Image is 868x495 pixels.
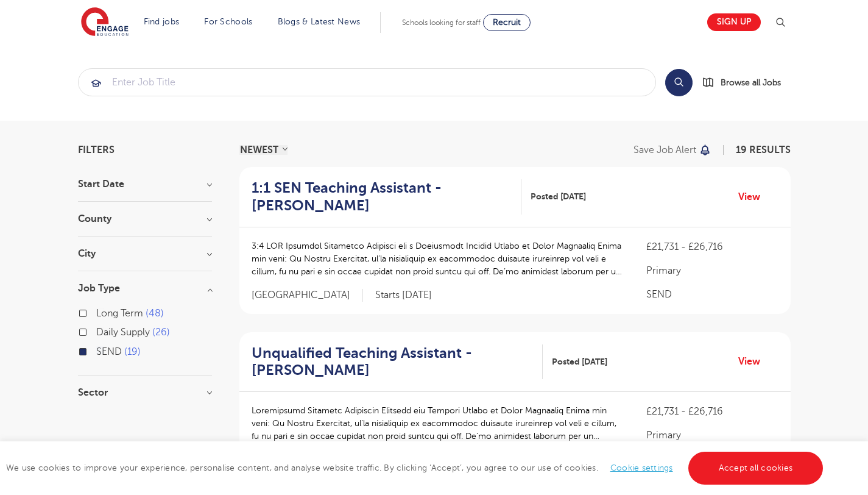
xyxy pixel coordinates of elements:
h3: City [78,249,212,258]
input: Daily Supply 26 [96,327,104,335]
span: 26 [152,327,170,338]
h3: County [78,214,212,224]
span: Posted [DATE] [531,190,586,203]
button: Search [665,69,693,96]
span: SEND [96,346,122,357]
a: Browse all Jobs [702,76,791,90]
h3: Job Type [78,283,212,293]
div: Submit [78,68,656,96]
p: Save job alert [633,145,696,155]
span: Long Term [96,308,143,319]
p: SEND [646,287,778,302]
a: View [738,354,769,369]
span: Posted [DATE] [552,355,607,368]
span: Browse all Jobs [721,76,781,90]
p: 3:4 LOR Ipsumdol Sitametco Adipisci eli s Doeiusmodt Incidid Utlabo et Dolor Magnaaliq Enima min ... [252,240,623,278]
a: Accept all cookies [688,452,824,485]
span: [GEOGRAPHIC_DATA] [252,289,363,302]
input: SEND 19 [96,346,104,354]
span: 19 [124,346,141,357]
a: Find jobs [144,17,180,26]
input: Submit [79,69,655,96]
p: Primary [646,428,778,443]
span: 19 RESULTS [736,144,791,155]
a: For Schools [204,17,252,26]
img: Engage Education [81,7,129,38]
input: Long Term 48 [96,308,104,316]
a: 1:1 SEN Teaching Assistant - [PERSON_NAME] [252,179,522,215]
a: Recruit [483,14,531,31]
span: 48 [146,308,164,319]
span: Daily Supply [96,327,150,338]
p: Primary [646,263,778,278]
a: Cookie settings [610,463,673,472]
p: Starts [DATE] [375,289,432,302]
span: We use cookies to improve your experience, personalise content, and analyse website traffic. By c... [6,463,826,472]
a: Unqualified Teaching Assistant - [PERSON_NAME] [252,344,543,380]
a: Blogs & Latest News [278,17,361,26]
span: Schools looking for staff [402,18,481,27]
h2: 1:1 SEN Teaching Assistant - [PERSON_NAME] [252,179,512,215]
span: Recruit [493,18,521,27]
a: Sign up [707,13,761,31]
h3: Sector [78,388,212,397]
p: Loremipsumd Sitametc Adipiscin Elitsedd eiu Tempori Utlabo et Dolor Magnaaliq Enima min veni: Qu ... [252,404,623,443]
p: £21,731 - £26,716 [646,404,778,419]
p: £21,731 - £26,716 [646,240,778,254]
h2: Unqualified Teaching Assistant - [PERSON_NAME] [252,344,534,380]
span: Filters [78,145,115,155]
a: View [738,189,769,205]
button: Save job alert [633,145,712,155]
h3: Start Date [78,179,212,189]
